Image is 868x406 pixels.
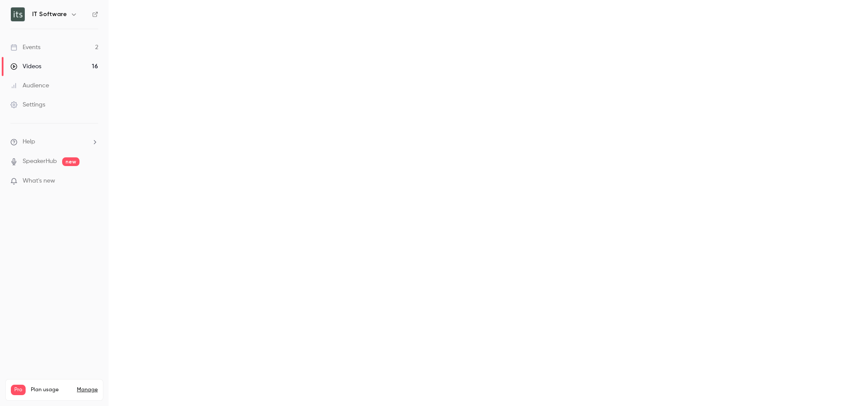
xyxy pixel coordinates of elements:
iframe: Noticeable Trigger [88,177,98,185]
span: Plan usage [31,386,72,393]
li: help-dropdown-opener [10,137,98,146]
a: Manage [77,386,98,393]
span: new [62,157,80,166]
a: SpeakerHub [23,157,57,166]
div: Settings [10,100,45,109]
span: Help [23,137,35,146]
span: Pro [11,385,26,395]
img: IT Software [11,7,25,21]
div: Events [10,43,40,52]
h6: IT Software [32,10,67,19]
div: Audience [10,81,49,90]
div: Videos [10,62,41,71]
span: What's new [23,176,55,186]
